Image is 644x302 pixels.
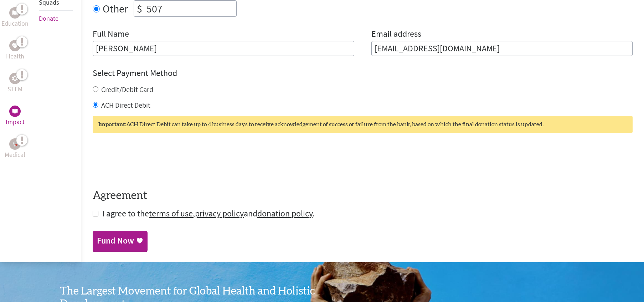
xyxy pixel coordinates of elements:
[7,84,22,94] p: STEM
[195,208,244,219] a: privacy policy
[93,28,129,41] label: Full Name
[103,0,128,17] label: Other
[9,40,21,51] div: Health
[39,11,73,26] li: Donate
[97,235,134,246] div: Fund Now
[93,41,354,56] input: Enter Full Name
[6,51,24,61] p: Health
[6,106,25,127] a: ImpactImpact
[9,106,21,117] div: Impact
[134,1,145,16] div: $
[371,41,633,56] input: Your Email
[6,117,25,127] p: Impact
[101,101,150,109] label: ACH Direct Debit
[1,7,29,29] a: EducationEducation
[9,73,21,84] div: STEM
[93,189,633,202] h4: Agreement
[5,150,25,160] p: Medical
[93,231,148,251] a: Fund Now
[371,28,421,41] label: Email address
[102,208,315,219] span: I agree to the , and .
[12,76,18,81] img: STEM
[9,138,21,150] div: Medical
[93,147,201,175] iframe: reCAPTCHA
[9,7,21,19] div: Education
[12,10,18,15] img: Education
[93,67,633,79] h4: Select Payment Method
[93,116,633,133] div: ACH Direct Debit can take up to 4 business days to receive acknowledgement of success or failure ...
[12,43,18,48] img: Health
[5,138,25,160] a: MedicalMedical
[7,73,22,94] a: STEMSTEM
[257,208,313,219] a: donation policy
[98,122,126,127] strong: Important:
[6,40,24,61] a: HealthHealth
[39,14,58,22] a: Donate
[145,1,236,16] input: Enter Amount
[12,141,18,147] img: Medical
[12,109,18,114] img: Impact
[1,19,29,29] p: Education
[149,208,193,219] a: terms of use
[101,85,153,94] label: Credit/Debit Card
